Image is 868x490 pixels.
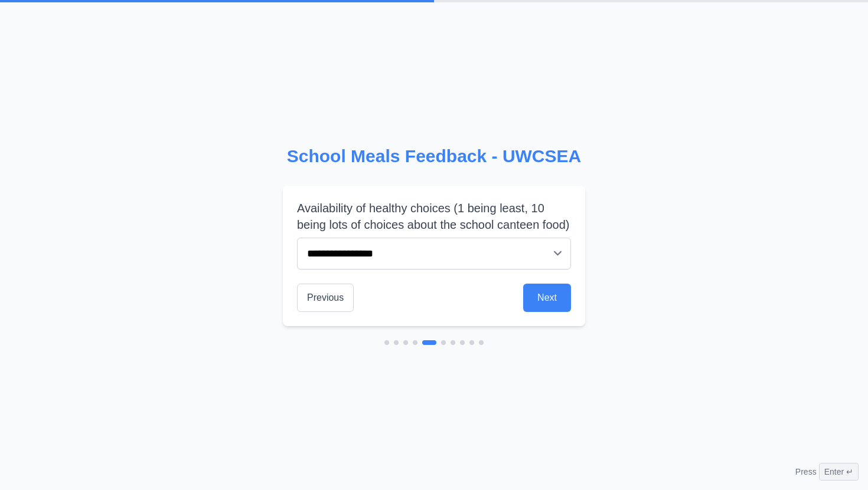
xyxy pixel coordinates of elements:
label: Availability of healthy choices (1 being least, 10 being lots of choices about the school canteen... [297,200,571,233]
h2: School Meals Feedback - UWCSEA [283,146,585,167]
button: Next [523,284,571,312]
button: Previous [297,284,354,312]
span: Enter ↵ [819,463,859,481]
div: Press [795,463,859,481]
